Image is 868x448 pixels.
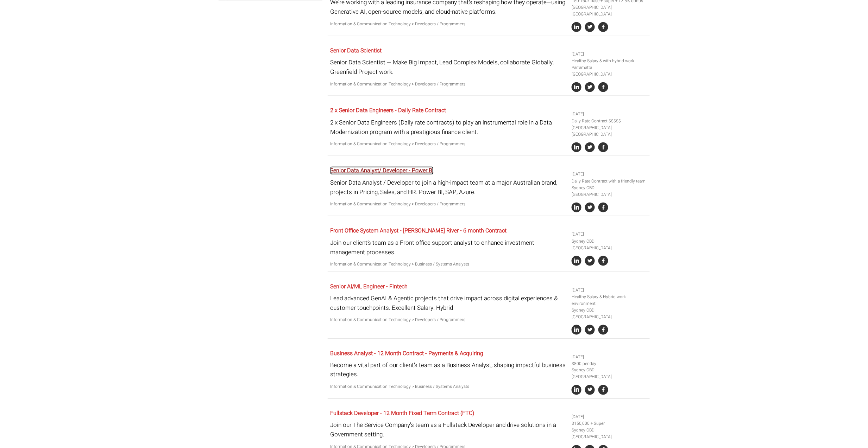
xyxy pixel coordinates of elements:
[330,141,566,147] p: Information & Communication Technology > Developers / Programmers
[330,178,566,197] p: Senior Data Analyst / Developer to join a high-impact team at a major Australian brand, projects ...
[330,261,566,268] p: Information & Communication Technology > Business / Systems Analysts
[330,166,434,175] a: Senior Data Analyst/ Developer - Power BI
[330,349,483,358] a: Business Analyst - 12 Month Contract - Payments & Acquiring
[330,201,566,207] p: Information & Communication Technology > Developers / Programmers
[572,307,647,320] li: Sydney CBD [GEOGRAPHIC_DATA]
[572,421,647,427] li: $150,000 + Super
[572,4,647,18] li: [GEOGRAPHIC_DATA] [GEOGRAPHIC_DATA]
[572,354,647,360] li: [DATE]
[572,287,647,294] li: [DATE]
[330,106,446,115] a: 2 x Senior Data Engineers - Daily Rate Contract
[572,294,647,307] li: Healthy Salary & Hybrid work environment.
[330,118,566,137] p: 2 x Senior Data Engineers (Daily rate contracts) to play an instrumental role in a Data Moderniza...
[572,51,647,58] li: [DATE]
[572,124,647,138] li: [GEOGRAPHIC_DATA] [GEOGRAPHIC_DATA]
[330,226,507,235] a: Front Office System Analyst - [PERSON_NAME] River - 6 month Contract
[572,238,647,251] li: Sydney CBD [GEOGRAPHIC_DATA]
[572,171,647,178] li: [DATE]
[572,178,647,185] li: Daily Rate Contract with a friendly team!
[572,58,647,64] li: Healthy Salary & with hybrid work.
[572,185,647,198] li: Sydney CBD [GEOGRAPHIC_DATA]
[330,58,566,77] p: Senior Data Scientist — Make Big Impact, Lead Complex Models, collaborate Globally. Greenfield Pr...
[330,282,408,291] a: Senior AI/ML Engineer - Fintech
[330,238,566,257] p: Join our client’s team as a Front office support analyst to enhance investment management processes.
[330,316,566,323] p: Information & Communication Technology > Developers / Programmers
[572,231,647,238] li: [DATE]
[330,46,382,55] a: Senior Data Scientist
[330,360,566,379] p: Become a vital part of our client’s team as a Business Analyst, shaping impactful business strate...
[572,111,647,117] li: [DATE]
[572,414,647,421] li: [DATE]
[572,427,647,441] li: Sydney CBD [GEOGRAPHIC_DATA]
[330,21,566,27] p: Information & Communication Technology > Developers / Programmers
[572,64,647,78] li: Parramatta [GEOGRAPHIC_DATA]
[330,421,566,440] p: Join our The Service Company's team as a Fullstack Developer and drive solutions in a Government ...
[572,360,647,367] li: $800 per day
[330,294,566,313] p: Lead advanced GenAI & Agentic projects that drive impact across digital experiences & customer to...
[572,367,647,380] li: Sydney CBD [GEOGRAPHIC_DATA]
[330,384,566,390] p: Information & Communication Technology > Business / Systems Analysts
[330,81,566,88] p: Information & Communication Technology > Developers / Programmers
[330,409,474,418] a: Fullstack Developer - 12 Month Fixed Term Contract (FTC)
[572,118,647,124] li: Daily Rate Contract $$$$$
